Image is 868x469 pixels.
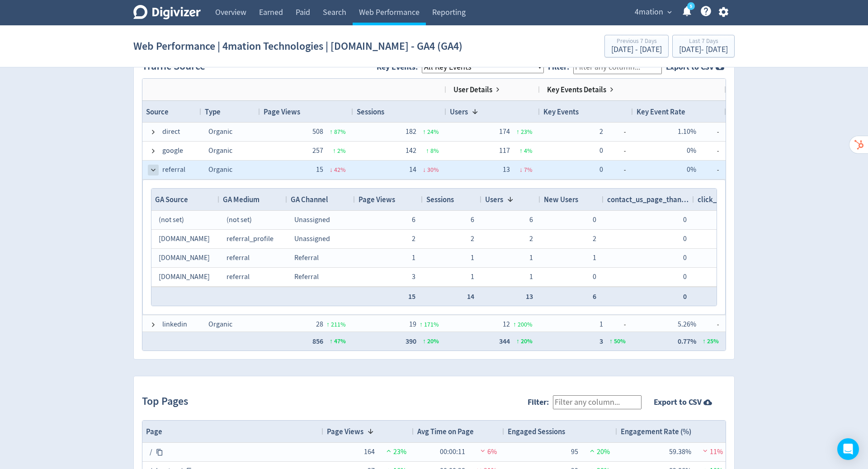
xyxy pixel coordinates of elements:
[471,253,474,262] span: 1
[519,147,523,155] span: ↑
[593,234,596,243] span: 2
[672,35,735,57] button: Last 7 Days[DATE]- [DATE]
[294,234,330,243] span: Unassigned
[837,438,859,460] div: Open Intercom Messenger
[426,194,454,204] span: Sessions
[593,215,596,224] span: 0
[593,253,596,262] span: 1
[440,443,465,461] div: 00:00:11
[503,320,510,329] span: 12
[226,272,250,281] span: referral
[420,320,423,328] span: ↑
[294,215,330,224] span: Unassigned
[334,128,346,136] span: 87 %
[698,194,739,204] span: click_to_call
[635,5,663,19] span: 4mation
[417,426,474,436] span: Avg Time on Page
[588,447,610,456] span: 20%
[478,447,497,456] span: 6%
[150,443,316,461] div: /
[162,123,180,141] span: direct
[513,320,516,328] span: ↑
[453,85,492,95] span: User Details
[603,123,626,141] span: -
[696,316,719,333] span: -
[499,127,510,136] span: 174
[588,447,597,454] img: positive-performance.svg
[678,320,696,329] span: 5.26%
[384,447,393,454] img: positive-performance.svg
[683,272,687,281] span: 0
[316,165,323,174] span: 15
[687,146,696,155] span: 0%
[599,146,603,155] span: 0
[599,336,603,346] span: 3
[529,253,533,262] span: 1
[518,320,533,328] span: 200 %
[593,272,596,281] span: 0
[593,292,596,301] span: 6
[331,320,346,328] span: 211 %
[524,147,533,155] span: 4 %
[427,337,439,346] span: 20 %
[665,8,674,16] span: expand_more
[683,292,687,301] span: 0
[427,166,439,174] span: 30 %
[607,194,690,204] span: contact_us_page_thankyou_2023
[679,38,728,46] div: Last 7 Days
[223,194,259,204] span: GA Medium
[326,320,330,328] span: ↑
[471,234,474,243] span: 2
[427,128,439,136] span: 24 %
[162,316,187,333] span: linkedin
[528,397,553,407] label: Filter:
[312,127,323,136] span: 508
[696,123,719,141] span: -
[408,292,415,301] span: 15
[603,316,626,333] span: -
[499,146,510,155] span: 117
[547,85,606,95] span: Key Events Details
[478,447,487,454] img: negative-performance.svg
[508,426,565,436] span: Engaged Sessions
[159,215,184,224] span: (not set)
[430,147,439,155] span: 8 %
[696,142,719,160] span: -
[409,165,416,174] span: 14
[524,166,533,174] span: 7 %
[516,337,519,346] span: ↑
[521,337,533,346] span: 20 %
[155,194,188,204] span: GA Source
[337,147,346,155] span: 2 %
[384,447,406,456] span: 23%
[701,447,710,454] img: negative-performance.svg
[208,165,232,174] span: Organic
[334,337,346,346] span: 47 %
[423,128,426,136] span: ↑
[687,2,695,10] a: 5
[162,142,183,160] span: google
[142,394,192,409] h2: Top Pages
[678,127,696,136] span: 1.10%
[330,128,333,136] span: ↑
[226,234,274,243] span: referral_profile
[499,336,510,346] span: 344
[162,161,185,179] span: referral
[294,253,319,262] span: Referral
[529,215,533,224] span: 6
[471,215,474,224] span: 6
[208,146,232,155] span: Organic
[611,38,662,46] div: Previous 7 Days
[544,194,578,204] span: New Users
[609,337,613,346] span: ↑
[553,395,642,409] input: Filter any column...
[406,146,416,155] span: 142
[604,35,669,57] button: Previous 7 Days[DATE] - [DATE]
[327,426,363,436] span: Page Views
[412,215,415,224] span: 6
[696,161,719,179] span: -
[424,320,439,328] span: 171 %
[226,253,250,262] span: referral
[529,234,533,243] span: 2
[146,426,162,436] span: Page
